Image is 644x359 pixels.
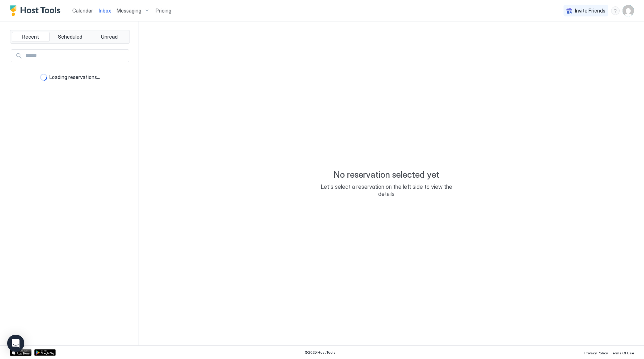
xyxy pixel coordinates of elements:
[12,32,50,42] button: Recent
[7,335,24,352] div: Open Intercom Messenger
[117,8,141,14] span: Messaging
[101,34,118,40] span: Unread
[34,349,56,356] a: Google Play Store
[58,34,82,40] span: Scheduled
[10,30,130,44] div: tab-group
[333,169,439,180] span: No reservation selected yet
[90,32,128,42] button: Unread
[156,8,171,14] span: Pricing
[72,8,93,14] span: Calendar
[584,351,608,355] span: Privacy Policy
[611,349,634,356] a: Terms Of Use
[611,6,620,15] div: menu
[51,32,89,42] button: Scheduled
[72,7,93,14] a: Calendar
[22,34,39,40] span: Recent
[623,5,634,16] div: User profile
[304,350,336,355] span: © 2025 Host Tools
[315,183,458,197] span: Let's select a reservation on the left side to view the details
[10,349,31,356] a: App Store
[584,349,608,356] a: Privacy Policy
[575,8,605,14] span: Invite Friends
[99,7,111,14] a: Inbox
[611,351,634,355] span: Terms Of Use
[10,5,64,16] a: Host Tools Logo
[99,8,111,14] span: Inbox
[23,50,129,62] input: Input Field
[49,74,100,80] span: Loading reservations...
[40,74,47,81] div: loading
